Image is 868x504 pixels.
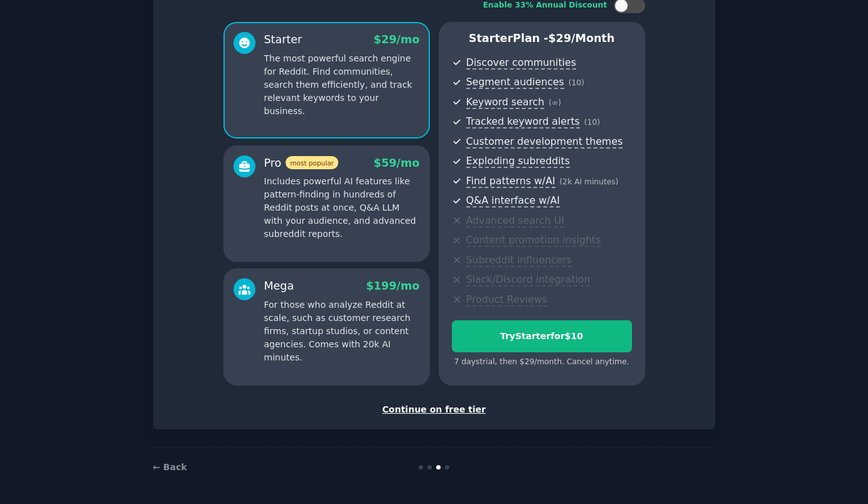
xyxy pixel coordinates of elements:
[373,157,419,169] span: $ 59 /mo
[466,194,560,207] span: Q&A interface w/AI
[584,118,600,127] span: ( 10 )
[466,214,564,228] span: Advanced search UI
[569,78,584,87] span: ( 10 )
[264,298,420,364] p: For those who analyze Reddit at scale, such as customer research firms, startup studios, or conte...
[453,330,631,343] div: Try Starter for $10
[366,280,419,292] span: $ 199 /mo
[466,96,545,109] span: Keyword search
[264,278,294,294] div: Mega
[549,98,561,107] span: ( ∞ )
[264,52,420,118] p: The most powerful search engine for Reddit. Find communities, search them efficiently, and track ...
[549,32,615,45] span: $ 29 /month
[373,33,419,46] span: $ 29 /mo
[466,76,564,89] span: Segment audiences
[264,32,303,48] div: Starter
[452,31,632,46] p: Starter Plan -
[166,403,702,416] div: Continue on free tier
[466,115,580,129] span: Tracked keyword alerts
[452,320,632,352] button: TryStarterfor$10
[153,462,187,472] a: ← Back
[466,155,570,168] span: Exploding subreddits
[466,175,555,188] span: Find patterns w/AI
[466,273,591,286] span: Slack/Discord integration
[466,293,547,307] span: Product Reviews
[286,156,338,169] span: most popular
[466,56,576,70] span: Discover communities
[466,254,572,267] span: Subreddit influencers
[466,234,601,247] span: Content promotion insights
[560,177,619,186] span: ( 2k AI minutes )
[264,175,420,241] p: Includes powerful AI features like pattern-finding in hundreds of Reddit posts at once, Q&A LLM w...
[264,155,338,171] div: Pro
[452,357,632,368] div: 7 days trial, then $ 29 /month . Cancel anytime.
[466,135,623,149] span: Customer development themes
